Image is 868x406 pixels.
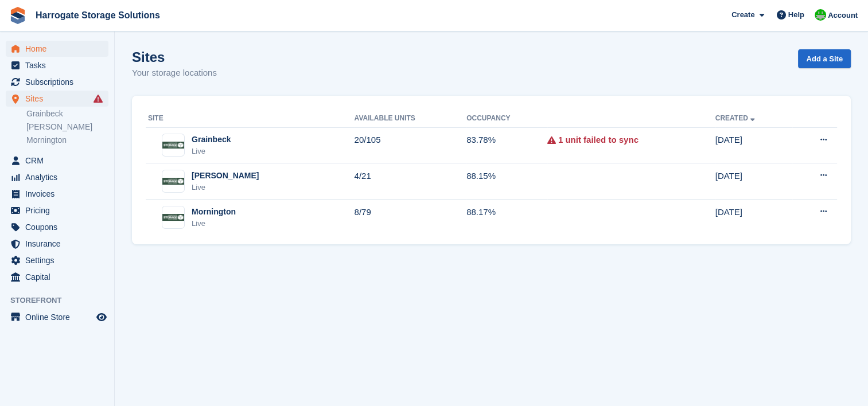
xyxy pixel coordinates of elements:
[25,236,94,252] span: Insurance
[466,110,547,128] th: Occupancy
[26,108,108,119] a: Grainbeck
[146,110,355,128] th: Site
[6,57,108,73] a: menu
[162,142,184,149] img: Image of Grainbeck site
[192,206,236,218] div: Mornington
[798,49,851,68] a: Add a Site
[6,269,108,285] a: menu
[192,182,259,193] div: Live
[828,10,858,21] span: Account
[6,309,108,325] a: menu
[6,186,108,202] a: menu
[6,236,108,252] a: menu
[25,91,94,107] span: Sites
[6,41,108,57] a: menu
[25,186,94,202] span: Invoices
[355,163,467,200] td: 4/21
[715,114,757,122] a: Created
[715,127,793,163] td: [DATE]
[731,9,754,21] span: Create
[355,200,467,235] td: 8/79
[95,310,108,324] a: Preview store
[466,163,547,200] td: 88.15%
[788,9,804,21] span: Help
[6,153,108,169] a: menu
[6,169,108,185] a: menu
[25,219,94,235] span: Coupons
[25,202,94,218] span: Pricing
[25,252,94,268] span: Settings
[192,134,231,146] div: Grainbeck
[25,153,94,169] span: CRM
[6,219,108,235] a: menu
[25,41,94,57] span: Home
[94,94,103,103] i: Smart entry sync failures have occurred
[815,9,826,21] img: Lee and Michelle Depledge
[132,67,217,80] p: Your storage locations
[25,309,94,325] span: Online Store
[466,127,547,163] td: 83.78%
[25,169,94,185] span: Analytics
[6,202,108,218] a: menu
[466,200,547,235] td: 88.17%
[192,170,259,182] div: [PERSON_NAME]
[355,127,467,163] td: 20/105
[26,135,108,146] a: Mornington
[6,91,108,107] a: menu
[132,49,217,65] h1: Sites
[162,178,184,185] img: Image of Redfearn site
[9,7,26,24] img: stora-icon-8386f47178a22dfd0bd8f6a31ec36ba5ce8667c1dd55bd0f319d3a0aa187defe.svg
[355,110,467,128] th: Available Units
[558,134,639,147] a: 1 unit failed to sync
[25,269,94,285] span: Capital
[26,122,108,132] a: [PERSON_NAME]
[715,163,793,200] td: [DATE]
[25,74,94,90] span: Subscriptions
[162,214,184,221] img: Image of Mornington site
[6,74,108,90] a: menu
[25,57,94,73] span: Tasks
[715,200,793,235] td: [DATE]
[10,295,114,306] span: Storefront
[192,146,231,157] div: Live
[192,218,236,229] div: Live
[31,6,165,25] a: Harrogate Storage Solutions
[6,252,108,268] a: menu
